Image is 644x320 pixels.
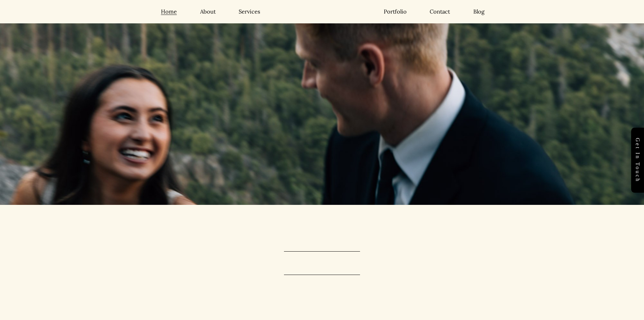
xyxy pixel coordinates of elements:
[239,8,260,15] a: Services
[631,128,644,193] a: Get in touch
[200,8,216,15] a: About
[384,8,407,15] a: Portfolio
[473,8,484,15] a: Blog
[161,8,177,15] a: Home
[430,8,450,15] a: Contact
